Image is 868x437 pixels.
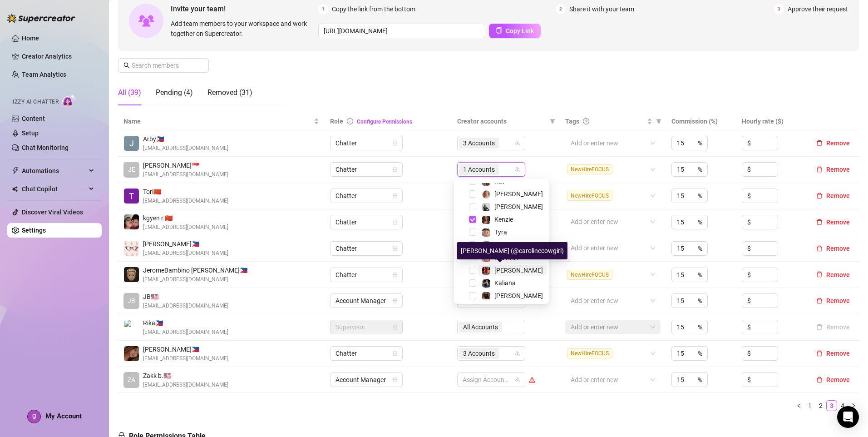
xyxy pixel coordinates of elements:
[482,228,490,237] img: Tyra
[774,4,784,14] span: 3
[567,348,612,358] span: NewHireFOCUS
[826,139,850,147] span: Remove
[143,381,228,389] span: [EMAIL_ADDRESS][DOMAIN_NAME]
[357,119,412,125] a: Configure Permissions
[494,203,543,210] span: [PERSON_NAME]
[143,275,247,284] span: [EMAIL_ADDRESS][DOMAIN_NAME]
[826,166,850,173] span: Remove
[816,401,826,411] a: 2
[482,190,490,199] img: Amy Pond
[459,348,499,359] span: 3 Accounts
[143,223,228,232] span: [EMAIL_ADDRESS][DOMAIN_NAME]
[826,245,850,252] span: Remove
[62,94,76,107] img: AI Chatter
[815,400,826,411] li: 2
[515,167,520,172] span: team
[128,296,135,306] span: JB
[567,191,612,201] span: NewHireFOCUS
[565,116,579,126] span: Tags
[392,140,398,146] span: lock
[132,60,196,70] input: Search members
[459,138,499,149] span: 3 Accounts
[816,193,823,199] span: delete
[124,320,139,335] img: Rika
[143,187,228,197] span: Tori 🇨🇳
[813,269,853,280] button: Remove
[494,228,507,236] span: Tyra
[123,62,130,69] span: search
[482,292,490,300] img: Lily Rhyia
[506,27,534,35] span: Copy Link
[583,118,589,124] span: question-circle
[171,19,315,39] span: Add team members to your workspace and work together on Supercreator.
[335,242,397,255] span: Chatter
[804,400,815,411] li: 1
[143,292,228,302] span: JB 🇺🇸
[805,401,815,411] a: 1
[392,246,398,251] span: lock
[813,190,853,201] button: Remove
[813,138,853,149] button: Remove
[22,35,39,42] a: Home
[124,214,139,229] img: kgyen ramirez
[22,71,66,78] a: Team Analytics
[392,167,398,172] span: lock
[469,190,476,198] span: Select tree node
[816,245,823,252] span: delete
[124,267,139,282] img: JeromeBambino El Garcia
[22,144,69,151] a: Chat Monitoring
[143,265,247,275] span: JeromeBambino [PERSON_NAME] 🇵🇭
[124,241,139,256] img: Alexandra Latorre
[813,164,853,175] button: Remove
[826,218,850,226] span: Remove
[826,271,850,278] span: Remove
[550,119,555,124] span: filter
[482,241,490,249] img: Natasha
[392,351,398,356] span: lock
[838,401,848,411] a: 4
[143,170,228,179] span: [EMAIL_ADDRESS][DOMAIN_NAME]
[848,400,859,411] button: right
[128,375,135,385] span: ZA
[45,412,82,420] span: My Account
[347,118,353,124] span: info-circle
[171,3,318,15] span: Invite your team!
[494,279,516,287] span: Kaliana
[124,189,139,204] img: Tori
[656,119,661,124] span: filter
[123,116,312,126] span: Name
[813,243,853,254] button: Remove
[143,144,228,153] span: [EMAIL_ADDRESS][DOMAIN_NAME]
[335,268,397,282] span: Chatter
[837,406,859,428] div: Open Intercom Messenger
[335,136,397,150] span: Chatter
[124,136,139,151] img: Arby
[529,377,535,383] span: warning
[463,138,495,148] span: 3 Accounts
[813,322,853,333] button: Remove
[463,348,495,358] span: 3 Accounts
[335,320,397,334] span: Supervisor
[22,182,86,196] span: Chat Copilot
[335,215,397,229] span: Chatter
[494,292,543,299] span: [PERSON_NAME]
[463,164,495,174] span: 1 Accounts
[494,190,543,198] span: [PERSON_NAME]
[392,324,398,330] span: lock
[22,115,45,122] a: Content
[482,203,490,211] img: Grace Hunt
[567,270,612,280] span: NewHireFOCUS
[567,164,612,174] span: NewHireFOCUS
[118,113,325,130] th: Name
[816,219,823,225] span: delete
[392,193,398,199] span: lock
[816,377,823,383] span: delete
[816,271,823,278] span: delete
[143,354,228,363] span: [EMAIL_ADDRESS][DOMAIN_NAME]
[515,377,520,382] span: team
[813,348,853,359] button: Remove
[816,298,823,304] span: delete
[469,267,476,274] span: Select tree node
[335,189,397,203] span: Chatter
[654,114,663,128] span: filter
